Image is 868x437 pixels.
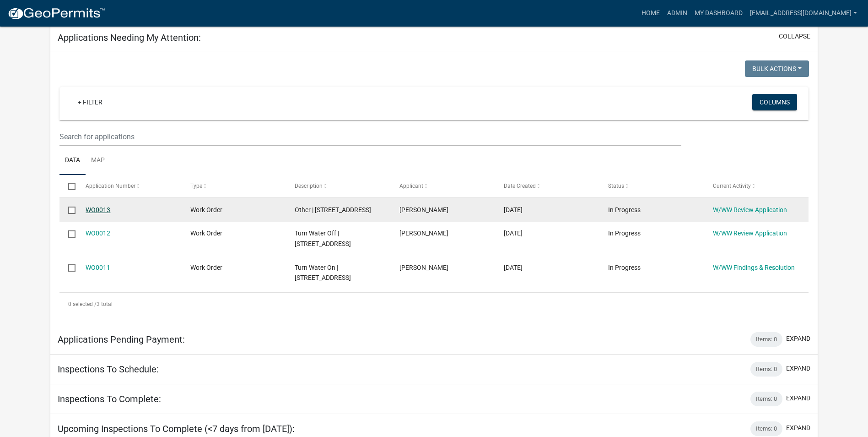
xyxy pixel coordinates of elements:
datatable-header-cell: Select [59,175,77,197]
datatable-header-cell: Description [286,175,390,197]
span: Turn Water Off | 1505 Blue Ridge Dr [295,229,351,247]
span: Status [608,183,624,189]
button: Bulk Actions [745,60,809,77]
a: Admin [663,5,691,22]
datatable-header-cell: Applicant [390,175,495,197]
span: Other | 1323 131st St [295,206,371,213]
datatable-header-cell: Type [182,175,286,197]
div: Items: 0 [750,362,782,377]
div: Items: 0 [750,392,782,406]
a: WO0013 [86,206,110,213]
span: Work Order [190,206,222,213]
div: 3 total [59,293,809,316]
h5: Applications Pending Payment: [58,334,185,345]
button: expand [786,423,810,433]
div: Items: 0 [750,332,782,347]
span: Description [295,183,323,189]
span: 10/10/2025 [504,229,523,237]
datatable-header-cell: Date Created [495,175,599,197]
span: Current Activity [713,183,751,189]
a: Home [638,5,663,22]
button: expand [786,393,810,403]
span: Applicant [399,183,423,189]
span: In Progress [608,264,641,271]
a: Map [86,146,110,175]
span: Christy Hess [399,206,448,213]
span: 10/07/2025 [504,264,523,271]
button: expand [786,334,810,344]
a: W/WW Review Application [713,229,787,237]
input: Search for applications [59,127,681,146]
button: expand [786,364,810,373]
h5: Upcoming Inspections To Complete (<7 days from [DATE]): [58,423,295,434]
span: 0 selected / [68,301,97,307]
span: Date Created [504,183,536,189]
span: In Progress [608,229,641,237]
span: Christy Hess [399,229,448,237]
a: [EMAIL_ADDRESS][DOMAIN_NAME] [746,5,861,22]
span: Application Number [86,183,135,189]
h5: Inspections To Complete: [58,393,161,404]
a: W/WW Findings & Resolution [713,264,795,271]
a: + Filter [70,94,110,110]
button: Columns [752,94,797,110]
datatable-header-cell: Status [599,175,704,197]
span: 10/10/2025 [504,206,523,213]
a: W/WW Review Application [713,206,787,213]
h5: Applications Needing My Attention: [58,32,201,43]
a: Data [59,146,86,175]
button: collapse [779,32,810,41]
h5: Inspections To Schedule: [58,364,159,375]
datatable-header-cell: Current Activity [704,175,808,197]
span: In Progress [608,206,641,213]
span: Type [190,183,202,189]
a: WO0011 [86,264,110,271]
a: My Dashboard [691,5,746,22]
div: collapse [50,51,818,325]
span: Work Order [190,229,222,237]
a: WO0012 [86,229,110,237]
div: Items: 0 [750,421,782,436]
span: Turn Water On | 703 N Spring St [295,264,351,282]
span: Work Order [190,264,222,271]
span: Travis [399,264,448,271]
datatable-header-cell: Application Number [77,175,181,197]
